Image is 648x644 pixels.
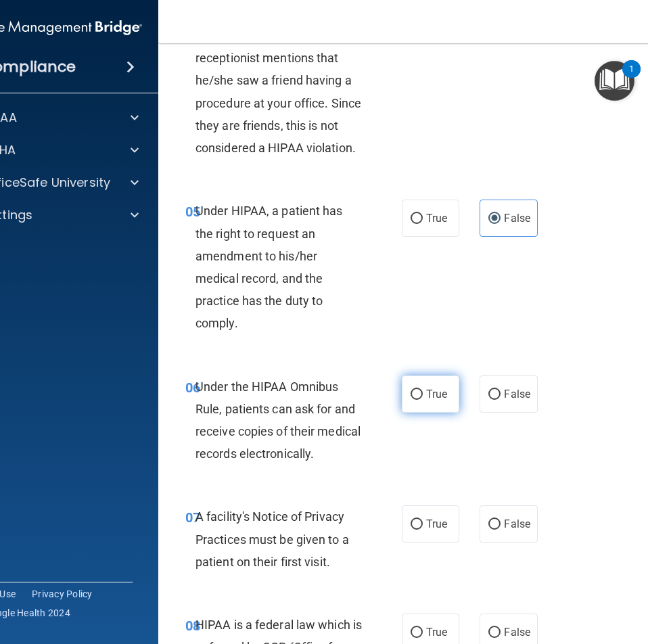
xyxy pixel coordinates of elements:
span: False [504,626,530,639]
input: True [411,520,423,530]
span: A facility's Notice of Privacy Practices must be given to a patient on their first visit. [195,509,349,568]
span: True [426,388,447,400]
span: 08 [185,618,200,634]
input: False [488,520,501,530]
span: False [504,517,530,530]
span: Under HIPAA, a patient has the right to request an amendment to his/her medical record, and the p... [195,204,343,330]
span: Under the HIPAA Omnibus Rule, patients can ask for and receive copies of their medical records el... [195,379,361,461]
a: Privacy Policy [32,587,93,601]
span: 06 [185,379,200,396]
span: While at her daughter's open house at school, the receptionist mentions that he/she saw a friend ... [195,6,361,155]
div: 1 [629,69,634,87]
span: False [504,212,530,225]
iframe: Drift Widget Chat Controller [414,548,632,602]
span: True [426,517,447,530]
span: True [426,626,447,639]
input: False [488,390,501,400]
input: False [488,214,501,224]
span: True [426,212,447,225]
button: Open Resource Center, 1 new notification [595,61,634,101]
span: False [504,388,530,400]
span: 05 [185,204,200,220]
input: True [411,628,423,638]
input: True [411,390,423,400]
input: True [411,214,423,224]
input: False [488,628,501,638]
span: 07 [185,509,200,526]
